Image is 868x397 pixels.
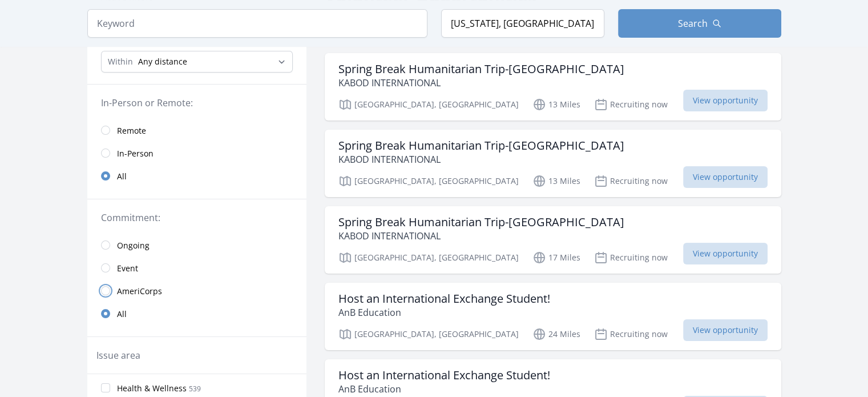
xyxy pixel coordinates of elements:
p: 13 Miles [532,174,580,188]
h3: Spring Break Humanitarian Trip-[GEOGRAPHIC_DATA] [338,215,624,229]
p: Recruiting now [594,98,668,111]
a: All [87,302,306,325]
a: Event [87,256,306,279]
a: In-Person [87,142,306,165]
span: Remote [117,125,146,137]
span: AmeriCorps [117,286,162,297]
p: AnB Education [338,306,550,319]
p: 13 Miles [532,98,580,111]
legend: Issue area [96,348,140,362]
h3: Host an International Exchange Student! [338,292,550,306]
p: Recruiting now [594,251,668,264]
p: [GEOGRAPHIC_DATA], [GEOGRAPHIC_DATA] [338,174,519,188]
p: KABOD INTERNATIONAL [338,76,624,90]
legend: Commitment: [101,211,293,224]
span: 539 [189,384,201,394]
span: View opportunity [683,166,768,188]
span: View opportunity [683,319,768,341]
p: KABOD INTERNATIONAL [338,229,624,243]
p: 24 Miles [532,327,580,341]
span: Health & Wellness [117,383,187,394]
a: AmeriCorps [87,279,306,302]
p: [GEOGRAPHIC_DATA], [GEOGRAPHIC_DATA] [338,251,519,264]
span: Event [117,263,138,274]
p: [GEOGRAPHIC_DATA], [GEOGRAPHIC_DATA] [338,327,519,341]
p: 17 Miles [532,251,580,264]
a: Remote [87,119,306,142]
input: Keyword [87,9,427,38]
a: Spring Break Humanitarian Trip-[GEOGRAPHIC_DATA] KABOD INTERNATIONAL [GEOGRAPHIC_DATA], [GEOGRAPH... [325,130,781,197]
p: AnB Education [338,382,550,396]
span: All [117,308,127,320]
h3: Host an International Exchange Student! [338,368,550,382]
a: Ongoing [87,234,306,256]
span: View opportunity [683,90,768,111]
a: Spring Break Humanitarian Trip-[GEOGRAPHIC_DATA] KABOD INTERNATIONAL [GEOGRAPHIC_DATA], [GEOGRAPH... [325,53,781,121]
input: Location [441,9,604,38]
p: [GEOGRAPHIC_DATA], [GEOGRAPHIC_DATA] [338,98,519,111]
span: In-Person [117,148,154,159]
span: Ongoing [117,240,150,251]
span: All [117,171,127,182]
a: Spring Break Humanitarian Trip-[GEOGRAPHIC_DATA] KABOD INTERNATIONAL [GEOGRAPHIC_DATA], [GEOGRAPH... [325,206,781,274]
a: Host an International Exchange Student! AnB Education [GEOGRAPHIC_DATA], [GEOGRAPHIC_DATA] 24 Mil... [325,283,781,350]
select: Search Radius [101,51,293,73]
a: All [87,165,306,187]
h3: Spring Break Humanitarian Trip-[GEOGRAPHIC_DATA] [338,62,624,76]
h3: Spring Break Humanitarian Trip-[GEOGRAPHIC_DATA] [338,139,624,153]
button: Search [618,9,781,38]
span: View opportunity [683,243,768,264]
input: Health & Wellness 539 [101,383,110,392]
p: KABOD INTERNATIONAL [338,153,624,166]
p: Recruiting now [594,327,668,341]
span: Search [678,17,708,30]
p: Recruiting now [594,174,668,188]
legend: In-Person or Remote: [101,96,293,110]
